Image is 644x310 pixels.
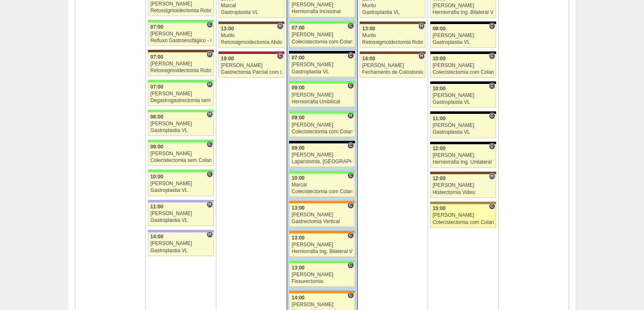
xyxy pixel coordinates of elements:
[221,26,234,32] span: 13:00
[148,50,214,52] div: Key: Santa Joana
[433,116,446,121] span: 11:00
[150,1,212,7] div: [PERSON_NAME]
[292,2,352,8] div: [PERSON_NAME]
[347,202,354,209] span: Consultório
[430,142,496,144] div: Key: Blanc
[148,170,214,172] div: Key: Brasil
[148,110,214,112] div: Key: Brasil
[433,129,494,135] div: Gastroplastia VL
[433,100,494,105] div: Gastroplastia VL
[489,23,495,30] span: Consultório
[150,8,212,13] div: Retossigmoidectomia Robótica
[430,84,496,108] a: C 10:00 [PERSON_NAME] Gastroplastia VL
[150,68,212,73] div: Retossigmoidectomia Robótica
[489,83,495,89] span: Consultório
[289,261,355,263] div: Key: Brasil
[347,52,354,59] span: Consultório
[433,10,494,15] div: Herniorrafia Ing. Bilateral VL
[289,21,355,24] div: Key: Brasil
[148,20,214,22] div: Key: Brasil
[150,181,212,186] div: [PERSON_NAME]
[150,38,212,43] div: Refluxo Gastroesofágico - Cirurgia VL
[292,182,352,188] div: Marcal
[362,56,375,62] span: 14:00
[433,70,494,75] div: Colecistectomia com Colangiografia VL
[292,9,352,14] div: Herniorrafia Incisional
[489,203,495,210] span: Consultório
[289,111,355,113] div: Key: Brasil
[347,172,354,179] span: Consultório
[430,51,496,54] div: Key: Blanc
[433,123,494,128] div: [PERSON_NAME]
[150,98,212,103] div: Degastrogastrectomia sem vago
[150,91,212,97] div: [PERSON_NAME]
[289,203,355,227] a: C 13:00 [PERSON_NAME] Gastrectomia Vertical
[148,82,214,106] a: H 07:00 [PERSON_NAME] Degastrogastrectomia sem vago
[292,302,352,307] div: [PERSON_NAME]
[150,61,212,67] div: [PERSON_NAME]
[292,235,305,241] span: 13:00
[489,143,495,150] span: Consultório
[362,33,423,38] div: Murilo
[289,143,355,167] a: C 09:00 [PERSON_NAME] Laparotomia, [GEOGRAPHIC_DATA], Drenagem, Bridas VL
[292,205,305,211] span: 13:00
[430,22,496,24] div: Key: Blanc
[148,202,214,226] a: H 11:00 [PERSON_NAME] Gastroplastia VL
[292,219,352,224] div: Gastrectomia Vertical
[150,84,164,90] span: 07:00
[433,190,494,195] div: Histerctomia Video
[150,121,212,127] div: [PERSON_NAME]
[292,295,305,301] span: 14:00
[148,142,214,166] a: C 09:00 [PERSON_NAME] Colecistectomia sem Colangiografia VL
[292,175,305,181] span: 10:00
[418,53,425,59] span: Hospital
[289,113,355,137] a: H 09:00 [PERSON_NAME] Colecistectomia com Colangiografia VL
[292,242,352,248] div: [PERSON_NAME]
[148,52,214,76] a: H 07:00 [PERSON_NAME] Retossigmoidectomia Robótica
[221,40,282,45] div: Retossigmoidectomia Abdominal VL
[433,205,446,211] span: 15:00
[430,202,496,204] div: Key: Oswaldo Cruz Paulista
[207,21,213,28] span: Consultório
[150,188,212,193] div: Gastroplastia VL
[150,114,164,120] span: 08:00
[347,262,354,269] span: Consultório
[292,55,305,61] span: 07:00
[207,81,213,88] span: Hospital
[207,141,213,148] span: Consultório
[430,54,496,78] a: C 10:00 [PERSON_NAME] Colecistectomia com Colangiografia VL
[362,63,423,68] div: [PERSON_NAME]
[150,248,212,253] div: Gastroplastia VL
[292,212,352,218] div: [PERSON_NAME]
[433,40,494,45] div: Gastroplastia VL
[150,234,164,240] span: 14:00
[207,51,213,58] span: Hospital
[150,144,164,150] span: 09:00
[347,292,354,299] span: Consultório
[292,152,352,158] div: [PERSON_NAME]
[433,3,494,8] div: [PERSON_NAME]
[148,80,214,82] div: Key: Brasil
[292,25,305,31] span: 07:00
[289,51,355,54] div: Key: Blanc
[289,231,355,233] div: Key: São Luiz - SCS
[148,22,214,46] a: C 07:00 [PERSON_NAME] Refluxo Gastroesofágico - Cirurgia VL
[433,175,446,181] span: 12:00
[150,54,164,60] span: 07:00
[430,172,496,174] div: Key: Santa Joana
[207,111,213,118] span: Hospital
[277,23,283,30] span: Hospital
[430,81,496,84] div: Key: Blanc
[289,233,355,257] a: C 13:00 [PERSON_NAME] Herniorrafia Ing. Bilateral VL
[292,279,352,284] div: Fissurectomia
[347,142,354,149] span: Consultório
[150,24,164,30] span: 07:00
[292,265,305,271] span: 13:00
[433,213,494,218] div: [PERSON_NAME]
[148,232,214,256] a: H 14:00 [PERSON_NAME] Gastroplastia VL
[360,24,426,48] a: H 13:00 Murilo Retossigmoidectomia Robótica
[289,24,355,47] a: C 07:00 [PERSON_NAME] Colecistectomia com Colangiografia VL
[347,82,354,89] span: Consultório
[207,231,213,238] span: Hospital
[362,26,375,32] span: 13:00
